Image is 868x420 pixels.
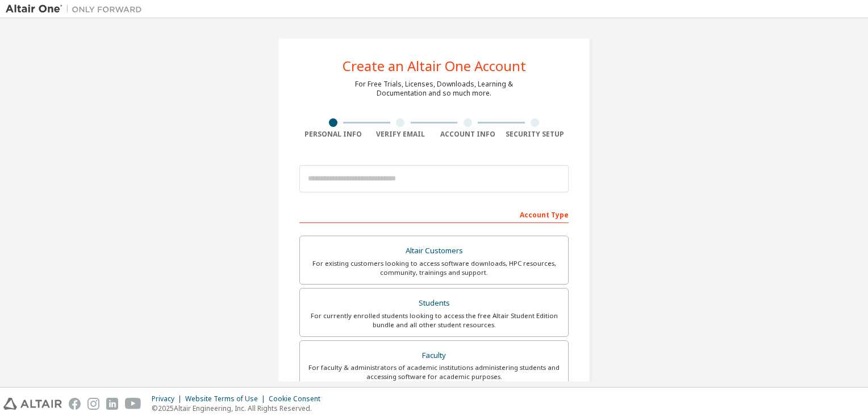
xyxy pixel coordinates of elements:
[87,398,99,410] img: instagram.svg
[185,394,269,403] div: Website Terms of Use
[307,295,561,311] div: Students
[106,398,118,410] img: linkedin.svg
[307,348,561,364] div: Faculty
[6,3,148,15] img: Altair One
[434,130,502,139] div: Account Info
[3,398,62,410] img: altair_logo.svg
[502,130,569,139] div: Security Setup
[152,394,185,403] div: Privacy
[343,59,526,73] div: Create an Altair One Account
[125,398,141,410] img: youtube.svg
[307,363,561,381] div: For faculty & administrators of academic institutions administering students and accessing softwa...
[299,205,569,223] div: Account Type
[269,394,327,403] div: Cookie Consent
[69,398,81,410] img: facebook.svg
[307,243,561,259] div: Altair Customers
[355,80,513,98] div: For Free Trials, Licenses, Downloads, Learning & Documentation and so much more.
[367,130,435,139] div: Verify Email
[152,403,327,413] p: © 2025 Altair Engineering, Inc. All Rights Reserved.
[307,311,561,330] div: For currently enrolled students looking to access the free Altair Student Edition bundle and all ...
[307,259,561,277] div: For existing customers looking to access software downloads, HPC resources, community, trainings ...
[299,130,367,139] div: Personal Info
